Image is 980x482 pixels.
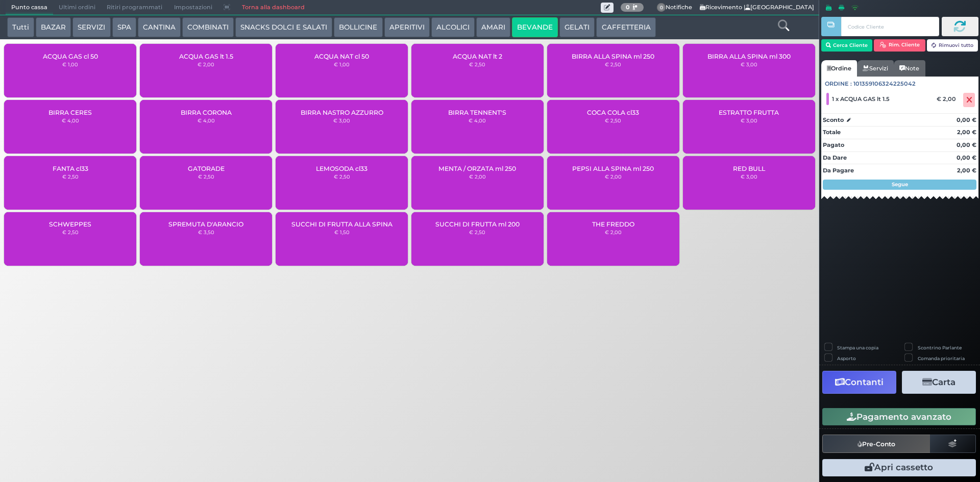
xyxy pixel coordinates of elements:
[837,355,856,362] label: Asporto
[841,17,939,36] input: Codice Cliente
[927,39,978,52] button: Rimuovi tutto
[469,173,486,180] small: € 2,00
[853,80,916,88] span: 101359106324225042
[918,355,965,362] label: Comanda prioritaria
[918,344,962,351] label: Scontrino Parlante
[62,173,79,180] small: € 2,50
[823,116,844,124] strong: Sconto
[198,173,214,180] small: € 2,50
[112,17,136,38] button: SPA
[512,17,558,38] button: BEVANDE
[448,109,506,116] span: BIRRA TENNENT'S
[821,60,857,77] a: Ordine
[7,17,34,38] button: Tutti
[314,53,369,60] span: ACQUA NAT cl 50
[741,117,757,123] small: € 3,00
[168,220,243,228] span: SPREMUTA D'ARANCIO
[823,129,841,136] strong: Totale
[957,129,976,136] strong: 2,00 €
[53,1,101,15] span: Ultimi ordini
[874,39,925,52] button: Rim. Cliente
[49,220,91,228] span: SCHWEPPES
[43,53,98,60] span: ACQUA GAS cl 50
[469,61,485,67] small: € 2,50
[36,17,71,38] button: BAZAR
[182,17,234,38] button: COMBINATI
[832,95,890,103] span: 1 x ACQUA GAS lt 1.5
[138,17,181,38] button: CANTINA
[957,116,976,123] strong: 0,00 €
[741,173,757,180] small: € 3,00
[894,60,925,77] a: Note
[6,1,53,15] span: Punto cassa
[168,1,218,15] span: Impostazioni
[453,53,502,60] span: ACQUA NAT lt 2
[181,109,232,116] span: BIRRA CORONA
[935,95,961,103] div: € 2,00
[821,39,873,52] button: Cerca Cliente
[902,371,976,394] button: Carta
[707,53,791,60] span: BIRRA ALLA SPINA ml 300
[435,220,520,228] span: SUCCHI DI FRUTTA ml 200
[733,165,765,172] span: RED BULL
[605,229,622,235] small: € 2,00
[823,154,847,161] strong: Da Dare
[438,165,516,172] span: MENTA / ORZATA ml 250
[333,117,350,123] small: € 3,00
[476,17,510,38] button: AMARI
[62,229,79,235] small: € 2,50
[559,17,595,38] button: GELATI
[291,220,393,228] span: SUCCHI DI FRUTTA ALLA SPINA
[198,229,214,235] small: € 3,50
[719,109,779,116] span: ESTRATTO FRUTTA
[837,344,878,351] label: Stampa una copia
[62,117,79,123] small: € 4,00
[857,60,894,77] a: Servizi
[822,459,976,476] button: Apri cassetto
[626,4,630,11] b: 0
[334,61,350,67] small: € 1,00
[469,117,486,123] small: € 4,00
[198,117,215,123] small: € 4,00
[587,109,639,116] span: COCA COLA cl33
[957,141,976,148] strong: 0,00 €
[53,165,88,172] span: FANTA cl33
[469,229,485,235] small: € 2,50
[301,109,383,116] span: BIRRA NASTRO AZZURRO
[741,61,757,67] small: € 3,00
[823,167,854,174] strong: Da Pagare
[62,61,78,67] small: € 1,00
[72,17,110,38] button: SERVIZI
[957,167,976,174] strong: 2,00 €
[657,3,666,12] span: 0
[572,165,654,172] span: PEPSI ALLA SPINA ml 250
[334,229,350,235] small: € 1,50
[825,80,852,88] span: Ordine :
[572,53,654,60] span: BIRRA ALLA SPINA ml 250
[188,165,225,172] span: GATORADE
[198,61,214,67] small: € 2,00
[235,17,332,38] button: SNACKS DOLCI E SALATI
[822,435,930,453] button: Pre-Conto
[101,1,168,15] span: Ritiri programmati
[592,220,634,228] span: THE FREDDO
[957,154,976,161] strong: 0,00 €
[334,17,382,38] button: BOLLICINE
[823,141,844,148] strong: Pagato
[596,17,655,38] button: CAFFETTERIA
[892,181,908,188] strong: Segue
[334,173,350,180] small: € 2,50
[431,17,475,38] button: ALCOLICI
[384,17,430,38] button: APERITIVI
[236,1,310,15] a: Torna alla dashboard
[822,371,896,394] button: Contanti
[179,53,233,60] span: ACQUA GAS lt 1.5
[605,61,621,67] small: € 2,50
[605,117,621,123] small: € 2,50
[48,109,92,116] span: BIRRA CERES
[316,165,367,172] span: LEMOSODA cl33
[822,408,976,425] button: Pagamento avanzato
[605,173,622,180] small: € 2,00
